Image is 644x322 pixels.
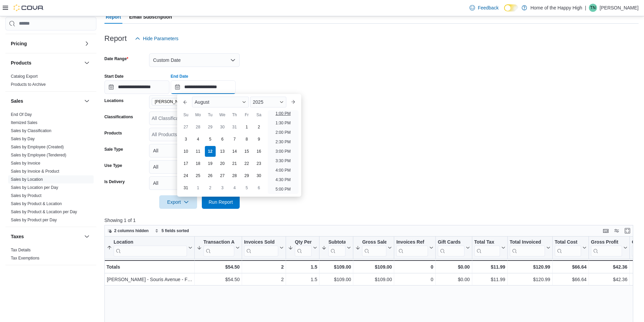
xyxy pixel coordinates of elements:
[554,275,586,283] div: $66.64
[11,137,35,141] a: Sales by Day
[11,82,46,87] a: Products to Archive
[11,218,57,222] a: Sales by Product per Day
[396,263,433,271] div: 0
[229,170,240,181] div: day-28
[509,239,545,256] div: Total Invoiced
[11,82,46,87] span: Products to Archive
[288,263,317,271] div: 1.5
[273,119,293,127] li: 1:30 PM
[11,233,81,240] button: Taxes
[11,128,51,133] a: Sales by Classification
[193,170,204,181] div: day-25
[509,275,550,283] div: $120.99
[193,146,204,157] div: day-11
[217,182,228,193] div: day-3
[241,146,252,157] div: day-15
[11,193,42,198] a: Sales by Product
[438,239,464,245] div: Gift Cards
[229,134,240,145] div: day-7
[193,109,204,120] div: Mo
[104,56,128,61] label: Date Range
[273,185,293,193] li: 5:00 PM
[149,160,240,174] button: All
[181,170,191,181] div: day-24
[591,239,622,256] div: Gross Profit
[591,239,622,245] div: Gross Profit
[273,138,293,146] li: 2:30 PM
[11,74,38,79] a: Catalog Export
[229,158,240,169] div: day-21
[11,59,81,66] button: Products
[254,158,264,169] div: day-23
[11,185,58,190] a: Sales by Location per Day
[254,109,264,120] div: Sa
[504,4,518,11] input: Dark Mode
[467,1,501,15] a: Feedback
[11,128,51,133] span: Sales by Classification
[204,239,234,245] div: Transaction Average
[438,263,470,271] div: $0.00
[104,217,639,224] p: Showing 1 of 1
[205,122,216,132] div: day-29
[149,144,240,157] button: All
[11,40,27,47] h3: Pricing
[321,275,351,283] div: $109.00
[181,134,191,145] div: day-3
[149,176,240,190] button: All
[602,227,610,235] button: Keyboard shortcuts
[590,4,596,12] span: TN
[362,239,386,256] div: Gross Sales
[254,170,264,181] div: day-30
[11,145,64,149] a: Sales by Employee (Created)
[321,263,351,271] div: $109.00
[83,232,91,241] button: Taxes
[197,275,240,283] div: $54.50
[152,98,216,105] span: Estevan - Souris Avenue - Fire & Flower
[11,74,38,79] span: Catalog Export
[396,275,433,283] div: 0
[273,157,293,165] li: 3:30 PM
[202,195,240,209] button: Run Report
[114,239,187,245] div: Location
[11,153,66,157] a: Sales by Employee (Tendered)
[509,239,550,256] button: Total Invoiced
[600,4,639,12] p: [PERSON_NAME]
[114,239,187,256] div: Location
[193,134,204,145] div: day-4
[195,99,210,105] span: August
[474,263,505,271] div: $11.99
[181,122,191,132] div: day-27
[585,4,586,12] p: |
[509,263,550,271] div: $120.99
[554,263,586,271] div: $66.64
[11,255,40,261] span: Tax Exemptions
[438,239,464,256] div: Gift Card Sales
[11,233,24,240] h3: Taxes
[438,275,470,283] div: $0.00
[241,122,252,132] div: day-1
[104,147,123,152] label: Sale Type
[474,275,505,283] div: $11.99
[288,275,317,283] div: 1.5
[589,4,597,12] div: Tammy Neff
[438,239,470,256] button: Gift Cards
[530,4,582,12] p: Home of the Happy High
[143,35,178,42] span: Hide Parameters
[11,120,38,125] span: Itemized Sales
[241,134,252,145] div: day-8
[229,122,240,132] div: day-31
[396,239,428,256] div: Invoices Ref
[241,109,252,120] div: Fr
[5,72,96,91] div: Products
[11,152,66,158] span: Sales by Employee (Tendered)
[328,239,345,245] div: Subtotal
[83,59,91,67] button: Products
[83,40,91,48] button: Pricing
[11,177,43,182] span: Sales by Location
[254,182,264,193] div: day-6
[396,239,433,256] button: Invoices Ref
[11,248,31,252] a: Tax Details
[106,263,192,271] div: Totals
[205,158,216,169] div: day-19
